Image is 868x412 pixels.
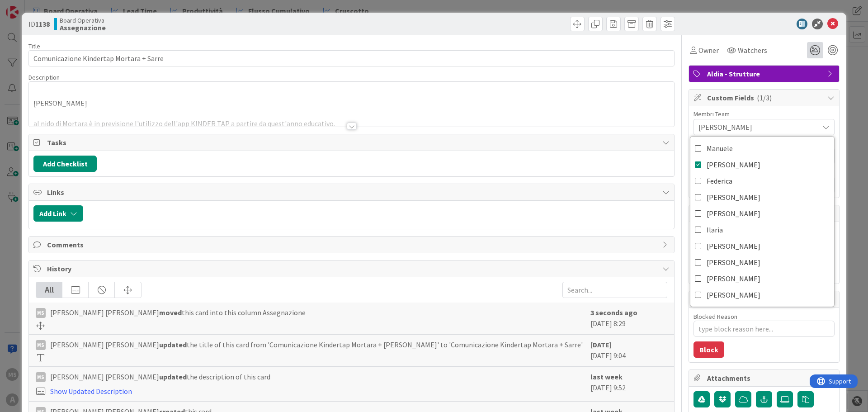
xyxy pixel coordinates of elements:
[738,45,767,56] span: Watchers
[690,173,834,189] a: Federica
[690,140,834,156] a: Manuele
[50,387,132,396] a: Show Updated Description
[690,222,834,238] a: Ilaria
[35,19,50,28] b: 1138
[707,373,823,384] span: Attachments
[707,272,760,285] span: [PERSON_NAME]
[47,239,658,250] span: Comments
[707,288,760,302] span: [PERSON_NAME]
[50,307,306,318] span: [PERSON_NAME] [PERSON_NAME] this card into this column Assegnazione
[159,340,187,349] b: updated
[562,282,667,298] input: Search...
[590,339,667,362] div: [DATE] 9:04
[28,73,60,81] span: Description
[159,372,187,381] b: updated
[50,371,270,382] span: [PERSON_NAME] [PERSON_NAME] the description of this card
[47,187,658,198] span: Links
[36,340,46,350] div: MS
[693,313,737,321] label: Blocked Reason
[590,308,637,317] b: 3 seconds ago
[690,287,834,303] a: [PERSON_NAME]
[690,238,834,254] a: [PERSON_NAME]
[698,122,819,133] span: [PERSON_NAME]
[28,50,675,66] input: type card name here...
[690,156,834,173] a: [PERSON_NAME]
[159,308,182,317] b: moved
[60,24,106,31] b: Assegnazione
[33,205,83,222] button: Add Link
[707,190,760,204] span: [PERSON_NAME]
[690,270,834,287] a: [PERSON_NAME]
[698,45,719,56] span: Owner
[36,282,62,298] div: All
[28,19,50,29] span: ID
[590,340,612,349] b: [DATE]
[690,205,834,222] a: [PERSON_NAME]
[707,68,823,79] span: Aldia - Strutture
[50,339,583,350] span: [PERSON_NAME] [PERSON_NAME] the title of this card from 'Comunicazione Kindertap Mortara + [PERSO...
[36,372,46,382] div: MS
[590,372,623,381] b: last week
[690,189,834,205] a: [PERSON_NAME]
[33,156,97,172] button: Add Checklist
[693,111,835,117] div: Membri Team
[757,93,772,102] span: ( 1/3 )
[47,137,658,148] span: Tasks
[707,174,732,188] span: Federica
[707,256,760,269] span: [PERSON_NAME]
[590,371,667,397] div: [DATE] 9:52
[19,1,41,12] span: Support
[707,239,760,253] span: [PERSON_NAME]
[60,17,106,24] span: Board Operativa
[707,158,760,171] span: [PERSON_NAME]
[693,341,724,358] button: Block
[590,307,667,330] div: [DATE] 8:29
[707,142,733,155] span: Manuele
[707,207,760,220] span: [PERSON_NAME]
[707,223,723,237] span: Ilaria
[47,263,658,274] span: History
[707,92,823,103] span: Custom Fields
[28,42,40,50] label: Title
[33,99,87,108] span: [PERSON_NAME]
[690,254,834,270] a: [PERSON_NAME]
[36,308,46,318] div: MS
